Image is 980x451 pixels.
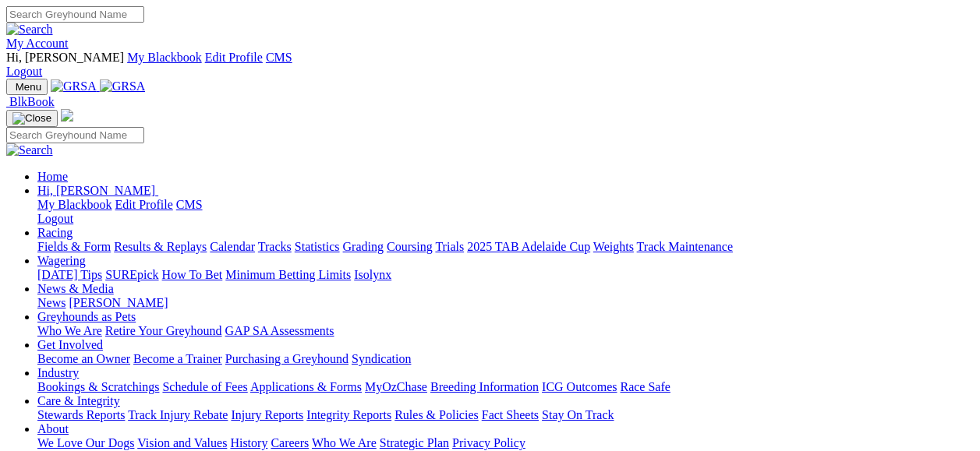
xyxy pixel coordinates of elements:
span: Menu [16,81,41,93]
a: News & Media [37,282,114,295]
a: Racing [37,226,73,239]
a: Greyhounds as Pets [37,310,136,323]
a: Tracks [258,240,292,253]
button: Toggle navigation [6,110,58,127]
div: About [37,436,974,450]
a: MyOzChase [365,380,427,393]
a: News [37,296,65,309]
a: Logout [37,212,73,225]
img: GRSA [51,79,97,93]
div: Get Involved [37,352,974,366]
a: Edit Profile [115,198,173,211]
a: About [37,422,69,435]
a: Care & Integrity [37,394,120,407]
a: Vision and Values [137,436,227,449]
a: CMS [176,198,203,211]
a: Get Involved [37,338,103,351]
a: Who We Are [37,324,102,337]
a: Grading [343,240,384,253]
span: BlkBook [9,95,55,108]
a: My Account [6,37,69,50]
img: Search [6,143,53,157]
a: Fact Sheets [482,408,539,421]
a: Applications & Forms [250,380,362,393]
img: Close [12,112,51,125]
a: Isolynx [354,268,391,281]
div: Racing [37,240,974,254]
img: Search [6,23,53,37]
img: GRSA [100,79,146,93]
a: Stay On Track [542,408,614,421]
a: BlkBook [6,95,55,108]
input: Search [6,127,144,143]
a: Hi, [PERSON_NAME] [37,184,158,197]
a: My Blackbook [127,51,202,64]
img: logo-grsa-white.png [61,109,73,122]
a: SUREpick [105,268,158,281]
a: Minimum Betting Limits [225,268,351,281]
div: Hi, [PERSON_NAME] [37,198,974,226]
a: Purchasing a Greyhound [225,352,348,365]
a: ICG Outcomes [542,380,617,393]
span: Hi, [PERSON_NAME] [37,184,155,197]
a: We Love Our Dogs [37,436,134,449]
a: Track Maintenance [637,240,733,253]
a: 2025 TAB Adelaide Cup [467,240,590,253]
input: Search [6,6,144,23]
a: How To Bet [162,268,223,281]
a: Results & Replays [114,240,207,253]
a: Fields & Form [37,240,111,253]
a: Careers [271,436,309,449]
a: Breeding Information [430,380,539,393]
a: [PERSON_NAME] [69,296,168,309]
a: Become a Trainer [133,352,222,365]
a: Statistics [295,240,340,253]
a: Become an Owner [37,352,130,365]
div: Greyhounds as Pets [37,324,974,338]
a: Bookings & Scratchings [37,380,159,393]
a: Industry [37,366,79,379]
a: Trials [435,240,464,253]
a: Privacy Policy [452,436,525,449]
div: My Account [6,51,974,79]
a: Home [37,170,68,183]
a: Schedule of Fees [162,380,247,393]
a: Track Injury Rebate [128,408,228,421]
a: Strategic Plan [380,436,449,449]
a: Stewards Reports [37,408,125,421]
a: GAP SA Assessments [225,324,334,337]
a: My Blackbook [37,198,112,211]
a: Retire Your Greyhound [105,324,222,337]
a: CMS [266,51,292,64]
div: Industry [37,380,974,394]
a: Edit Profile [205,51,263,64]
button: Toggle navigation [6,79,48,95]
a: History [230,436,267,449]
a: Logout [6,65,42,78]
a: Syndication [352,352,411,365]
a: Who We Are [312,436,377,449]
span: Hi, [PERSON_NAME] [6,51,124,64]
a: [DATE] Tips [37,268,102,281]
div: News & Media [37,296,974,310]
div: Care & Integrity [37,408,974,422]
a: Integrity Reports [306,408,391,421]
a: Calendar [210,240,255,253]
a: Injury Reports [231,408,303,421]
div: Wagering [37,268,974,282]
a: Rules & Policies [394,408,479,421]
a: Weights [593,240,634,253]
a: Wagering [37,254,86,267]
a: Race Safe [620,380,670,393]
a: Coursing [387,240,433,253]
